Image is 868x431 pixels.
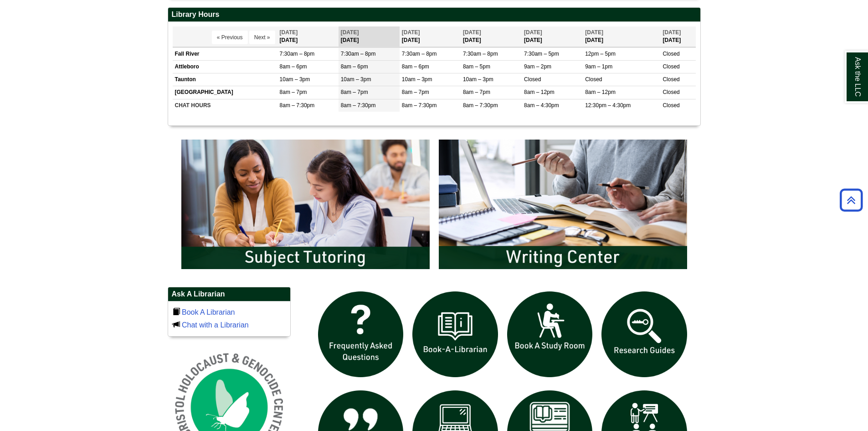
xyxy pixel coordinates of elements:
[402,89,429,95] span: 8am – 7pm
[402,51,437,57] span: 7:30am – 8pm
[173,99,277,112] td: CHAT HOURS
[177,135,692,278] div: slideshow
[585,51,616,57] span: 12pm – 5pm
[341,76,371,83] span: 10am – 3pm
[585,76,602,83] span: Closed
[524,51,559,57] span: 7:30am – 5pm
[402,63,429,70] span: 8am – 6pm
[463,51,498,57] span: 7:30am – 8pm
[280,63,307,70] span: 8am – 6pm
[182,308,235,316] a: Book A Librarian
[249,31,275,44] button: Next »
[663,102,679,109] span: Closed
[400,26,461,47] th: [DATE]
[463,102,498,109] span: 8am – 7:30pm
[173,73,277,86] td: Taunton
[585,89,616,95] span: 8am – 12pm
[402,29,420,36] span: [DATE]
[280,76,310,83] span: 10am – 3pm
[341,63,368,70] span: 8am – 6pm
[313,287,408,382] img: frequently asked questions
[341,89,368,95] span: 8am – 7pm
[585,29,603,36] span: [DATE]
[280,102,315,109] span: 8am – 7:30pm
[524,63,551,70] span: 9am – 2pm
[341,51,376,57] span: 7:30am – 8pm
[434,135,692,274] img: Writing Center Information
[339,26,400,47] th: [DATE]
[585,102,631,109] span: 12:30pm – 4:30pm
[463,76,493,83] span: 10am – 3pm
[173,86,277,99] td: [GEOGRAPHIC_DATA]
[280,51,315,57] span: 7:30am – 8pm
[583,26,660,47] th: [DATE]
[173,61,277,73] td: Attleboro
[168,287,290,301] h2: Ask A Librarian
[177,135,434,274] img: Subject Tutoring Information
[408,287,503,382] img: Book a Librarian icon links to book a librarian web page
[663,51,679,57] span: Closed
[522,26,583,47] th: [DATE]
[463,89,490,95] span: 8am – 7pm
[461,26,522,47] th: [DATE]
[168,8,700,22] h2: Library Hours
[663,89,679,95] span: Closed
[463,63,490,70] span: 8am – 5pm
[341,102,376,109] span: 8am – 7:30pm
[663,29,681,36] span: [DATE]
[524,76,541,83] span: Closed
[280,89,307,95] span: 8am – 7pm
[663,76,679,83] span: Closed
[503,287,597,382] img: book a study room icon links to book a study room web page
[837,194,866,206] a: Back to Top
[597,287,692,382] img: Research Guides icon links to research guides web page
[463,29,481,36] span: [DATE]
[585,63,612,70] span: 9am – 1pm
[660,26,695,47] th: [DATE]
[524,89,555,95] span: 8am – 12pm
[402,102,437,109] span: 8am – 7:30pm
[212,31,248,44] button: « Previous
[663,63,679,70] span: Closed
[402,76,432,83] span: 10am – 3pm
[277,26,339,47] th: [DATE]
[280,29,298,36] span: [DATE]
[182,321,249,329] a: Chat with a Librarian
[341,29,359,36] span: [DATE]
[524,102,559,109] span: 8am – 4:30pm
[173,47,277,60] td: Fall River
[524,29,542,36] span: [DATE]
